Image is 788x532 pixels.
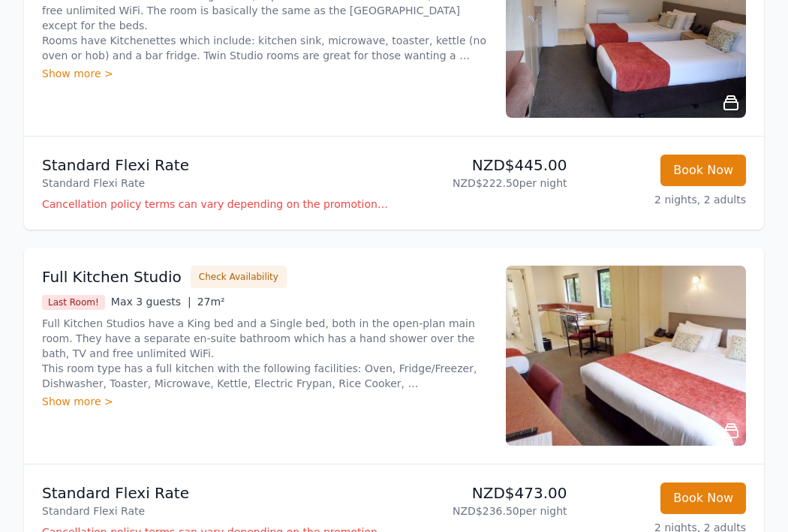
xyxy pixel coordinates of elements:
p: Standard Flexi Rate [42,503,388,518]
button: Book Now [660,482,746,514]
p: Standard Flexi Rate [42,155,388,176]
p: 2 nights, 2 adults [579,192,747,207]
p: Cancellation policy terms can vary depending on the promotion employed and the time of stay of th... [42,197,388,212]
p: NZD$222.50 per night [400,176,567,191]
span: Max 3 guests | [111,296,191,308]
span: 27m² [197,296,225,308]
h3: Full Kitchen Studio [42,266,182,287]
span: Last Room! [42,295,105,310]
div: Show more > [42,66,488,81]
p: Standard Flexi Rate [42,482,388,503]
p: NZD$473.00 [400,482,567,503]
div: Show more > [42,394,488,409]
p: NZD$236.50 per night [400,503,567,518]
p: Standard Flexi Rate [42,176,388,191]
p: Full Kitchen Studios have a King bed and a Single bed, both in the open-plan main room. They have... [42,316,488,391]
button: Check Availability [191,266,287,288]
p: NZD$445.00 [400,155,567,176]
button: Book Now [660,155,746,186]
